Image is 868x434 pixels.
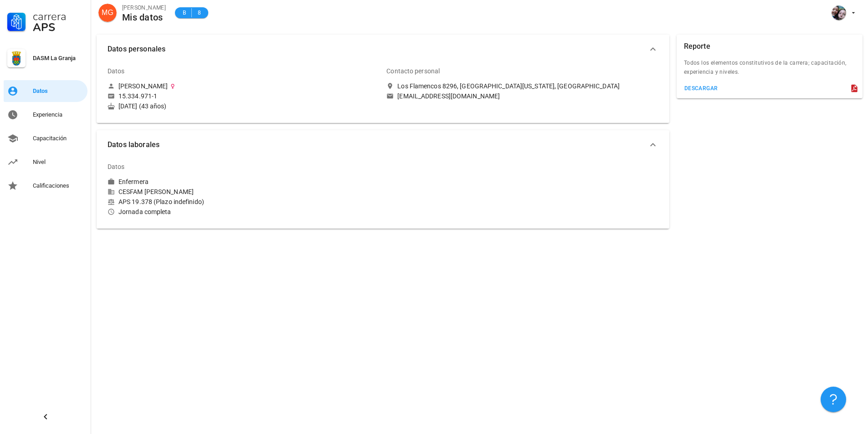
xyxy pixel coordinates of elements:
span: 8 [195,8,203,17]
div: Datos [33,87,84,95]
span: MG [102,4,113,22]
a: Calificaciones [4,175,87,197]
div: Carrera [33,11,84,22]
div: [EMAIL_ADDRESS][DOMAIN_NAME] [397,92,500,100]
div: Datos [108,156,125,178]
a: [EMAIL_ADDRESS][DOMAIN_NAME] [386,92,658,100]
div: avatar [98,4,117,22]
div: [PERSON_NAME] [122,3,166,12]
div: Contacto personal [386,60,440,82]
div: APS 19.378 (Plazo indefinido) [108,198,379,206]
div: Mis datos [122,12,166,22]
div: Todos los elementos constitutivos de la carrera; capacitación, experiencia y niveles. [677,58,863,82]
span: B [180,8,188,17]
div: [PERSON_NAME] [118,82,168,90]
div: Calificaciones [33,182,84,189]
div: DASM La Granja [33,55,84,62]
a: Datos [4,80,87,102]
div: avatar [832,5,846,20]
div: 15.334.971-1 [118,92,157,100]
span: Datos personales [108,43,647,56]
div: [DATE] (43 años) [108,102,379,110]
div: Los Flamencos 8296, [GEOGRAPHIC_DATA][US_STATE], [GEOGRAPHIC_DATA] [397,82,620,90]
div: CESFAM [PERSON_NAME] [108,188,379,196]
div: Experiencia [33,111,84,118]
span: Datos laborales [108,138,647,151]
div: Nivel [33,158,84,166]
button: Datos laborales [97,130,669,159]
div: Capacitación [33,135,84,142]
a: Capacitación [4,128,87,149]
a: Experiencia [4,104,87,126]
a: Nivel [4,151,87,173]
div: Reporte [684,35,710,58]
a: Los Flamencos 8296, [GEOGRAPHIC_DATA][US_STATE], [GEOGRAPHIC_DATA] [386,82,658,90]
button: Datos personales [97,35,669,64]
div: descargar [684,85,718,92]
div: Enfermera [118,178,149,186]
button: descargar [680,82,722,95]
div: APS [33,22,84,33]
div: Datos [108,60,125,82]
div: Jornada completa [108,208,379,216]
